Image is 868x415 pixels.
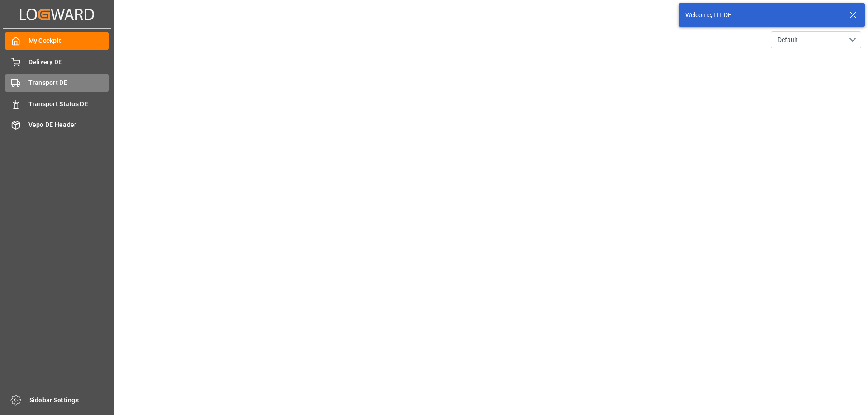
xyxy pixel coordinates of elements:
[5,116,109,134] a: Vepo DE Header
[28,99,109,109] span: Transport Status DE
[5,95,109,112] a: Transport Status DE
[685,10,841,20] div: Welcome, LIT DE
[771,31,861,48] button: open menu
[5,32,109,50] a: My Cockpit
[778,35,798,45] span: Default
[28,78,109,88] span: Transport DE
[5,74,109,92] a: Transport DE
[5,53,109,70] a: Delivery DE
[28,120,109,130] span: Vepo DE Header
[29,396,110,405] span: Sidebar Settings
[28,36,109,46] span: My Cockpit
[28,57,109,67] span: Delivery DE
